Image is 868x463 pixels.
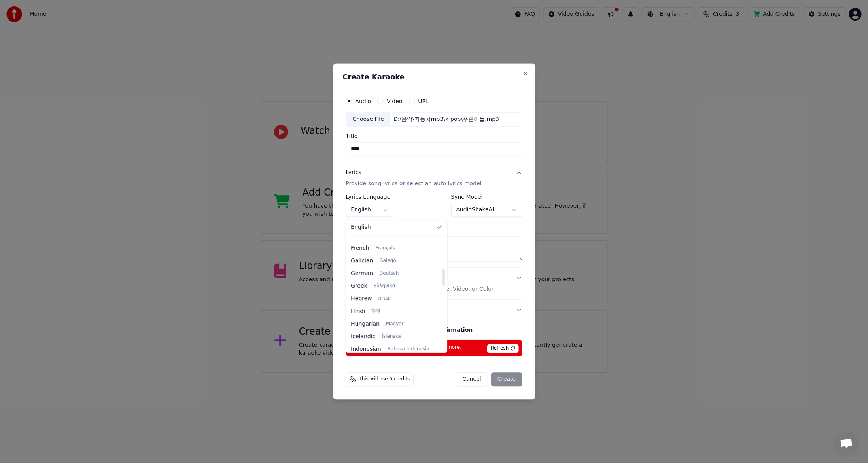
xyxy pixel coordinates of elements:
[386,321,404,327] span: Magyar
[351,333,375,341] span: Icelandic
[371,308,380,314] span: हिन्दी
[351,320,380,328] span: Hungarian
[351,257,373,265] span: Galician
[351,244,369,252] span: French
[351,345,381,353] span: Indonesian
[374,283,395,289] span: Ελληνικά
[388,346,429,352] span: Bahasa Indonesia
[351,223,371,231] span: English
[351,295,372,303] span: Hebrew
[351,231,370,239] span: Finnish
[380,258,396,264] span: Galego
[376,245,395,251] span: Français
[351,307,365,315] span: Hindi
[378,295,391,302] span: עברית
[351,269,373,277] span: German
[382,333,401,340] span: Íslenska
[379,270,399,277] span: Deutsch
[351,282,367,290] span: Greek
[376,232,391,239] span: Suomi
